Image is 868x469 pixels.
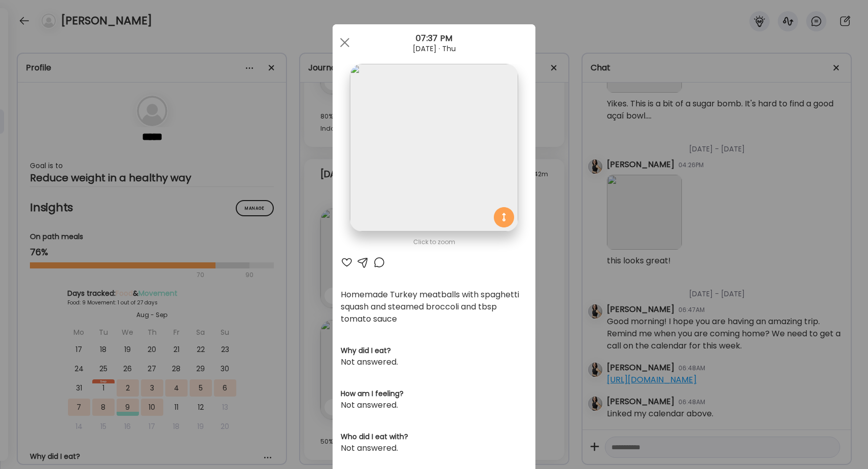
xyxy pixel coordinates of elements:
[341,356,527,368] div: Not answered.
[341,399,527,411] div: Not answered.
[350,64,518,231] img: images%2F8D4NB6x7KXgYlHneBphRsrTiv8F3%2FVvMTD8uyFd8t5o0h8HEn%2FMrXmRhFP91r1w3dr2fh6_1080
[341,345,527,356] h3: Why did I eat?
[341,432,527,442] h3: Who did I eat with?
[341,236,527,248] div: Click to zoom
[341,442,527,454] div: Not answered.
[333,32,535,45] div: 07:37 PM
[333,45,535,53] div: [DATE] · Thu
[341,388,527,399] h3: How am I feeling?
[341,289,527,325] div: Homemade Turkey meatballs with spaghetti squash and steamed broccoli and tbsp tomato sauce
